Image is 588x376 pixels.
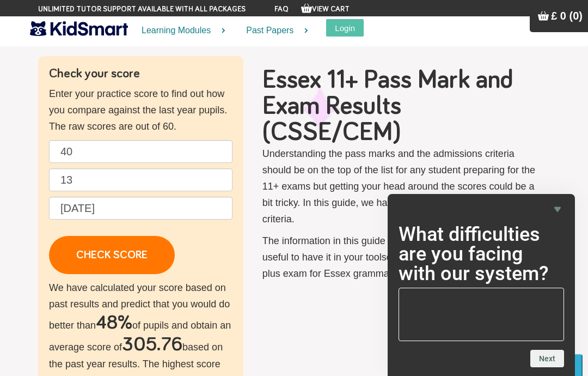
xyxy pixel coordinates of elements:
[551,10,583,22] span: £ 0 (0)
[49,197,232,220] input: Date of birth (d/m/y) e.g. 27/12/2007
[49,168,232,191] input: Maths raw score
[551,203,564,216] button: Hide survey
[232,16,315,45] a: Past Papers
[538,10,549,21] img: Your items in the shopping basket
[262,233,539,282] p: The information in this guide could be overwhelming but is very useful to have it in your toolset...
[399,225,564,283] h2: What difficulties are you facing with our system?
[301,3,312,14] img: Your items in the shopping basket
[38,4,246,15] span: Unlimited tutor support available with all packages
[399,203,564,367] div: What difficulties are you facing with our system?
[30,19,128,38] img: KidSmart logo
[49,236,175,274] a: CHECK SCORE
[49,67,232,80] h4: Check your score
[128,16,232,45] a: Learning Modules
[262,145,539,227] p: Understanding the pass marks and the admissions criteria should be on the top of the list for any...
[262,67,539,145] h1: Essex 11+ Pass Mark and Exam Results (CSSE/CEM)
[530,350,564,367] button: Next question
[96,312,132,334] h2: 48%
[49,86,232,135] p: Enter your practice score to find out how you compare against the last year pupils. The raw score...
[49,140,232,163] input: English raw score
[274,5,289,13] a: FAQ
[122,334,182,356] h2: 305.76
[399,288,564,341] textarea: What difficulties are you facing with our system?
[301,5,350,13] a: View Cart
[326,19,364,37] button: Login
